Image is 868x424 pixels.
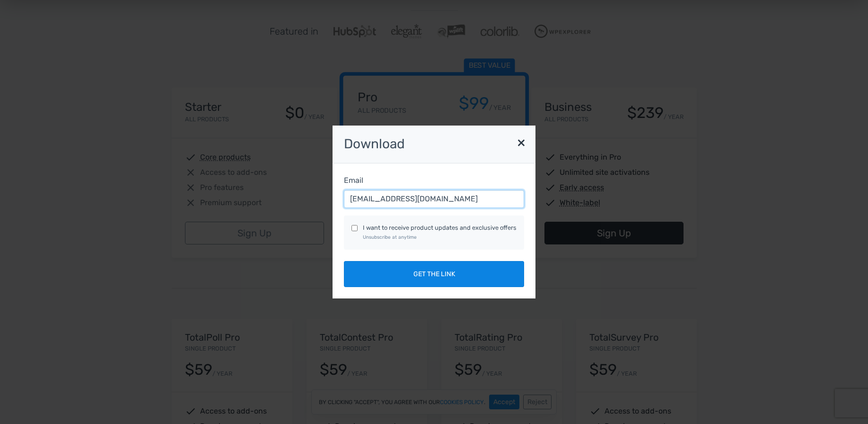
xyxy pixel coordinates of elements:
button: × [512,130,531,154]
small: Unsubscribe at anytime [363,234,417,240]
h3: Download [333,126,535,163]
label: Email [344,175,363,186]
label: I want to receive product updates and exclusive offers [363,223,517,241]
button: Get the link [344,261,524,287]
